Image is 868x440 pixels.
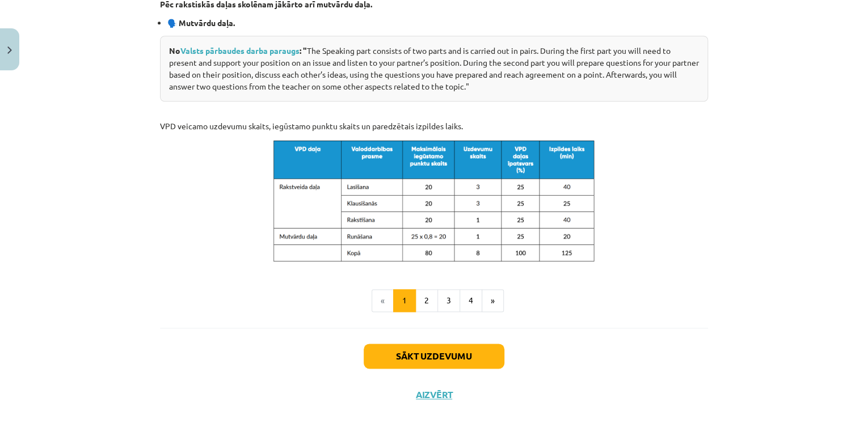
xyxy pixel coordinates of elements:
[437,289,460,312] button: 3
[412,389,456,400] button: Aizvērt
[160,120,708,132] p: VPD veicamo uzdevumu skaits, iegūstamo punktu skaits un paredzētais izpildes laiks.
[180,45,300,56] a: Valsts pārbaudes darba paraugs
[482,289,504,312] button: »
[7,46,12,54] img: icon-close-lesson-0947bae3869378f0d4975bcd49f059093ad1ed9edebbc8119c70593378902aed.svg
[460,289,482,312] button: 4
[169,45,307,56] strong: No : "
[364,344,504,369] button: Sākt uzdevumu
[160,36,708,101] div: The Speaking part consists of two parts and is carried out in pairs. During the first part you wi...
[160,289,708,312] nav: Page navigation example
[167,18,235,28] strong: 🗣️ Mutvārdu daļa.
[393,289,416,312] button: 1
[415,289,438,312] button: 2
